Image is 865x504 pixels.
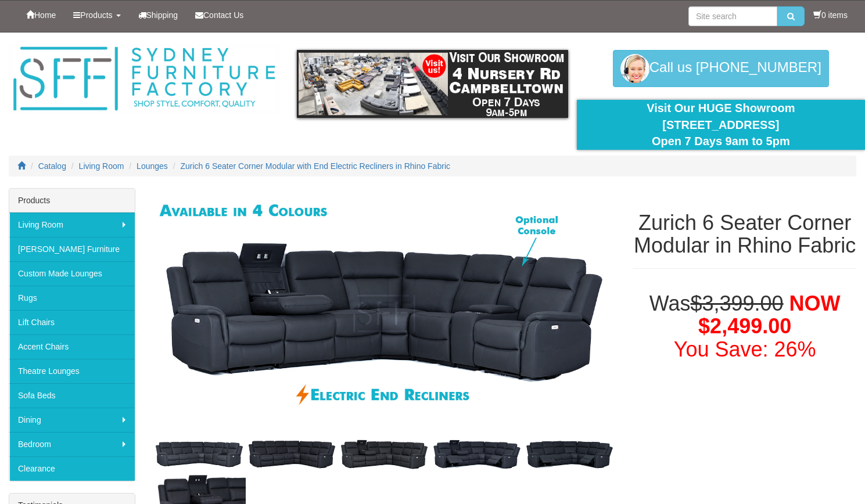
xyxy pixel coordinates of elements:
a: Bedroom [9,432,135,456]
a: Shipping [130,1,187,30]
div: Visit Our HUGE Showroom [STREET_ADDRESS] Open 7 Days 9am to 5pm [586,100,856,150]
a: Living Room [79,161,124,171]
a: Dining [9,408,135,432]
span: Home [34,10,56,20]
a: Zurich 6 Seater Corner Modular with End Electric Recliners in Rhino Fabric [181,161,451,171]
a: Lounges [137,161,168,171]
a: Accent Chairs [9,334,135,359]
img: Sydney Furniture Factory [9,44,279,114]
a: Products [64,1,129,30]
a: Sofa Beds [9,383,135,408]
h1: Zurich 6 Seater Corner Modular in Rhino Fabric [633,211,856,257]
li: 0 items [813,9,848,21]
a: Home [17,1,64,30]
span: NOW $2,499.00 [698,291,841,339]
input: Site search [688,6,777,26]
span: Shipping [146,10,178,20]
a: Contact Us [186,1,252,30]
span: Contact Us [203,10,243,20]
h1: Was [633,292,856,361]
a: [PERSON_NAME] Furniture [9,237,135,261]
div: Products [9,189,135,213]
a: Rugs [9,286,135,310]
a: Living Room [9,213,135,237]
del: $3,399.00 [690,291,783,315]
a: Custom Made Lounges [9,261,135,286]
font: You Save: 26% [674,337,816,361]
a: Clearance [9,456,135,481]
a: Theatre Lounges [9,359,135,383]
a: Lift Chairs [9,310,135,334]
span: Products [80,10,112,20]
img: showroom.gif [297,50,568,118]
a: Catalog [38,161,66,171]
